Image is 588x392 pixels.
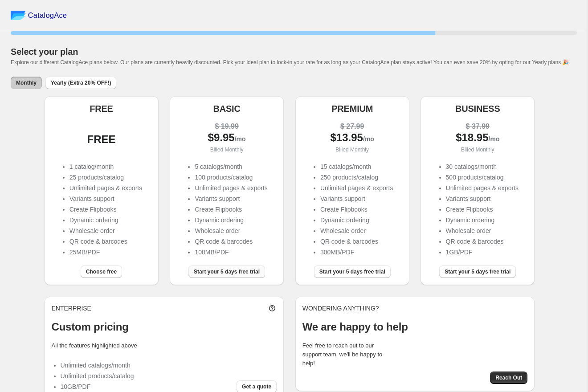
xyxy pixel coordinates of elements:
li: Create Flipbooks [446,205,519,214]
li: Wholesale order [195,226,267,235]
li: Create Flipbooks [69,205,142,214]
p: Custom pricing [52,320,277,334]
li: 25 products/catalog [69,173,142,182]
div: FREE [52,135,151,144]
span: Select your plan [11,47,78,57]
li: 10GB/PDF [61,382,134,391]
li: 30 catalogs/month [446,162,519,171]
h5: BUSINESS [455,103,500,114]
li: Unlimited pages & exports [320,184,393,192]
li: Unlimited pages & exports [195,184,267,192]
li: Variants support [195,194,267,203]
span: Start your 5 days free trial [445,268,510,275]
li: Wholesale order [320,226,393,235]
li: QR code & barcodes [446,237,519,246]
p: Feel free to reach out to our support team, we'll be happy to help! [302,341,392,368]
span: Reach Out [495,374,522,381]
li: Unlimited pages & exports [69,184,142,192]
span: Explore our different CatalogAce plans below. Our plans are currently heavily discounted. Pick yo... [11,59,571,65]
h5: FREE [90,103,113,114]
li: 1GB/PDF [446,248,519,257]
h5: BASIC [213,103,240,114]
li: QR code & barcodes [195,237,267,246]
li: Dynamic ordering [69,216,142,225]
span: Choose free [86,268,117,275]
label: All the features highlighted above [52,342,137,349]
span: Monthly [16,79,37,86]
div: $ 9.95 [177,133,277,143]
li: Create Flipbooks [195,205,267,214]
li: Create Flipbooks [320,205,393,214]
li: Dynamic ordering [320,216,393,225]
button: Monthly [11,77,42,89]
p: Billed Monthly [428,145,527,154]
p: Billed Monthly [177,145,277,154]
button: Choose free [81,265,122,278]
button: Yearly (Extra 20% OFF!) [45,77,116,89]
p: Billed Monthly [302,145,402,154]
img: catalog ace [11,11,26,20]
li: Unlimited catalogs/month [61,361,134,370]
li: Variants support [320,194,393,203]
span: Yearly (Extra 20% OFF!) [51,79,111,86]
li: 300MB/PDF [320,248,393,257]
h5: PREMIUM [331,103,373,114]
li: 250 products/catalog [320,173,393,182]
li: 100MB/PDF [195,248,267,257]
div: $ 13.95 [302,133,402,143]
li: Wholesale order [69,226,142,235]
div: $ 19.99 [177,122,277,131]
li: 100 products/catalog [195,173,267,182]
li: Dynamic ordering [195,216,267,225]
li: 5 catalogs/month [195,162,267,171]
button: Start your 5 days free trial [188,265,265,278]
p: ENTERPRISE [52,304,91,313]
button: Reach Out [490,372,527,384]
div: $ 18.95 [428,133,527,143]
span: /mo [489,135,500,143]
li: Variants support [446,194,519,203]
div: $ 37.99 [428,122,527,131]
li: Unlimited products/catalog [61,372,134,380]
li: 25MB/PDF [69,248,142,257]
div: $ 27.99 [302,122,402,131]
button: Start your 5 days free trial [439,265,516,278]
li: QR code & barcodes [320,237,393,246]
li: 15 catalogs/month [320,162,393,171]
span: Get a quote [242,383,271,390]
span: Start your 5 days free trial [194,268,260,275]
li: Dynamic ordering [446,216,519,225]
li: 500 products/catalog [446,173,519,182]
li: Unlimited pages & exports [446,184,519,192]
span: /mo [235,135,246,143]
span: /mo [363,135,374,143]
li: 1 catalog/month [69,162,142,171]
li: Wholesale order [446,226,519,235]
span: CatalogAce [28,11,67,20]
span: Start your 5 days free trial [319,268,385,275]
p: We are happy to help [302,320,528,334]
li: Variants support [69,194,142,203]
button: Start your 5 days free trial [314,265,391,278]
p: WONDERING ANYTHING? [302,304,528,313]
li: QR code & barcodes [69,237,142,246]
